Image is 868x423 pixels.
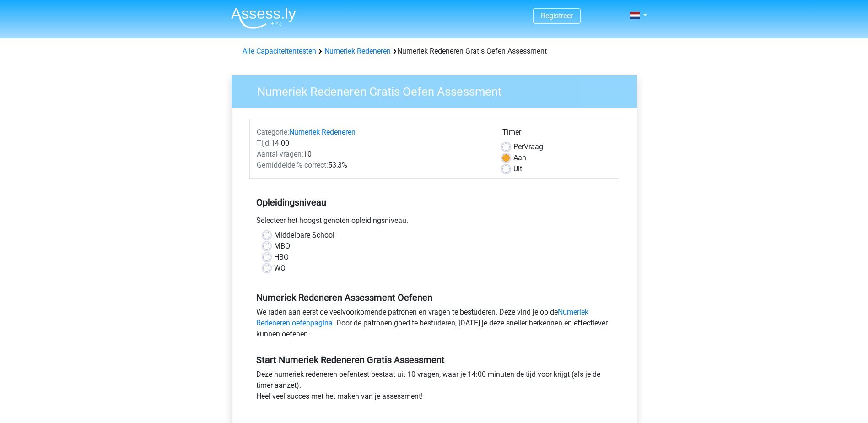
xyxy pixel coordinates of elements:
[257,161,328,169] span: Gemiddelde % correct:
[541,11,573,20] a: Registreer
[257,128,289,136] span: Categorie:
[256,193,612,211] h5: Opleidingsniveau
[256,292,612,303] h5: Numeriek Redeneren Assessment Oefenen
[274,241,290,252] label: MBO
[250,149,496,160] div: 10
[239,46,630,57] div: Numeriek Redeneren Gratis Oefen Assessment
[231,7,296,29] img: Assessly
[257,139,271,147] span: Tijd:
[274,263,286,274] label: WO
[274,230,334,241] label: Middelbare School
[243,47,316,55] a: Alle Capaciteitentesten
[250,138,496,149] div: 14:00
[256,308,588,327] a: Numeriek Redeneren oefenpagina
[513,163,522,174] label: Uit
[250,160,496,171] div: 53,3%
[274,252,289,263] label: HBO
[246,81,630,99] h3: Numeriek Redeneren Gratis Oefen Assessment
[513,142,524,151] span: Per
[257,150,303,158] span: Aantal vragen:
[289,128,356,136] a: Numeriek Redeneren
[256,354,612,365] h5: Start Numeriek Redeneren Gratis Assessment
[324,47,391,55] a: Numeriek Redeneren
[249,307,619,343] div: We raden aan eerst de veelvoorkomende patronen en vragen te bestuderen. Deze vind je op de . Door...
[513,152,526,163] label: Aan
[502,127,612,141] div: Timer
[513,141,543,152] label: Vraag
[249,369,619,406] div: Deze numeriek redeneren oefentest bestaat uit 10 vragen, waar je 14:00 minuten de tijd voor krijg...
[249,215,619,230] div: Selecteer het hoogst genoten opleidingsniveau.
